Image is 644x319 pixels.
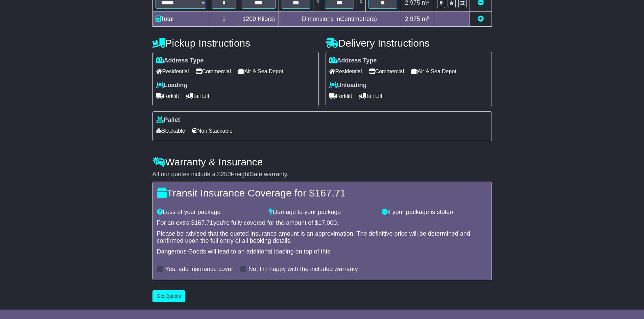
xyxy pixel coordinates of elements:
[186,91,210,101] span: Tail Lift
[152,37,319,49] h4: Pickup Instructions
[411,66,456,77] span: Air & Sea Depot
[152,290,186,302] button: Get Quotes
[152,12,209,27] td: Total
[156,57,204,64] label: Address Type
[239,12,279,27] td: Kilo(s)
[156,116,180,124] label: Pallet
[195,219,213,226] span: 167.71
[248,266,358,273] label: No, I'm happy with the included warranty
[242,16,256,22] span: 1200
[156,82,188,89] label: Loading
[427,15,430,20] sup: 3
[329,82,367,89] label: Unloading
[221,171,231,178] span: 250
[329,91,352,101] span: Forklift
[326,37,492,49] h4: Delivery Instructions
[192,126,233,136] span: Non Stackable
[369,66,404,77] span: Commercial
[422,16,430,22] span: m
[266,209,378,216] div: Damage to your package
[279,12,400,27] td: Dimensions in Centimetre(s)
[318,219,337,226] span: 17,000
[156,66,189,77] span: Residential
[315,187,346,198] span: 167.71
[329,57,377,64] label: Address Type
[157,230,487,245] div: Please be advised that the quoted insurance amount is an approximation. The definitive price will...
[359,91,383,101] span: Tail Lift
[156,126,185,136] span: Stackable
[156,91,179,101] span: Forklift
[157,219,487,227] div: For an extra $ you're fully covered for the amount of $ .
[153,209,266,216] div: Loss of your package
[152,171,492,178] div: All our quotes include a $ FreightSafe warranty.
[152,156,492,167] h4: Warranty & Insurance
[157,248,487,256] div: Dangerous Goods will lead to an additional loading on top of this.
[209,12,239,27] td: 1
[405,16,420,22] span: 2.975
[196,66,231,77] span: Commercial
[238,66,283,77] span: Air & Sea Depot
[478,16,484,22] a: Add new item
[329,66,362,77] span: Residential
[378,209,491,216] div: If your package is stolen
[165,266,233,273] label: Yes, add insurance cover
[157,187,487,198] h4: Transit Insurance Coverage for $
